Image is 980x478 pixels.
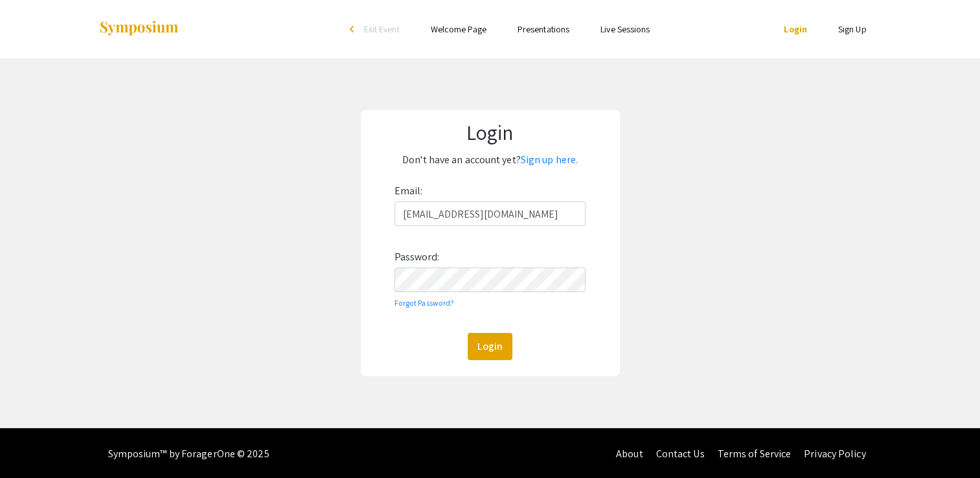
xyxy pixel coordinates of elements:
[518,23,569,35] a: Presentations
[521,153,578,166] a: Sign up here.
[394,181,423,201] label: Email:
[431,23,486,35] a: Welcome Page
[370,120,610,144] h1: Login
[616,447,643,461] a: About
[364,23,400,35] span: Exit Event
[10,420,55,468] iframe: Chat
[350,25,358,33] div: arrow_back_ios
[394,298,455,308] a: Forgot Password?
[370,150,610,170] p: Don't have an account yet?
[838,23,867,35] a: Sign Up
[655,447,704,461] a: Contact Us
[468,333,512,360] button: Login
[98,20,179,38] img: Symposium by ForagerOne
[600,23,650,35] a: Live Sessions
[394,247,440,267] label: Password:
[717,447,791,461] a: Terms of Service
[784,23,807,35] a: Login
[804,447,865,461] a: Privacy Policy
